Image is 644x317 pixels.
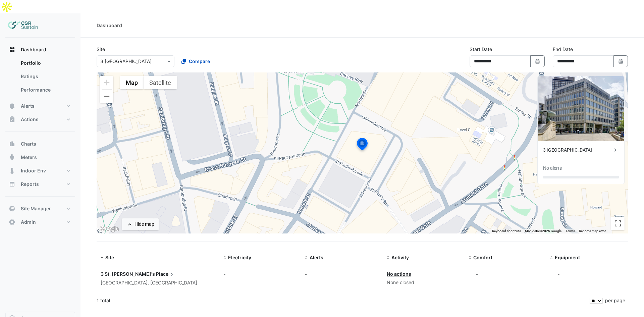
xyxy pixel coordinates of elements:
button: Toggle fullscreen view [611,217,625,230]
button: Meters [5,151,75,164]
span: Reports [21,181,39,188]
div: 1 total [97,292,588,309]
label: End Date [553,46,573,53]
button: Site Manager [5,202,75,215]
app-icon: Charts [9,141,15,147]
div: [GEOGRAPHIC_DATA], [GEOGRAPHIC_DATA] [101,279,215,287]
span: Alerts [310,255,323,260]
a: Report a map error [579,229,606,233]
span: Admin [21,219,36,225]
button: Charts [5,137,75,151]
button: Indoor Env [5,164,75,177]
app-icon: Admin [9,219,15,225]
div: 3 [GEOGRAPHIC_DATA] [543,147,612,154]
app-icon: Meters [9,154,15,161]
img: Company Logo [8,19,38,32]
a: Terms (opens in new tab) [566,229,575,233]
fa-icon: Select Date [618,58,624,64]
img: Google [98,225,120,233]
button: Show satellite imagery [144,76,177,89]
span: per page [605,298,625,303]
div: Dashboard [5,56,75,99]
div: None closed [387,279,461,286]
div: - [223,270,297,277]
app-icon: Indoor Env [9,167,15,174]
span: Place [156,270,175,278]
button: Actions [5,113,75,126]
span: Comfort [473,255,492,260]
span: Dashboard [21,46,46,53]
button: Alerts [5,99,75,113]
img: 3 St. Paul's Place [538,76,624,141]
span: Indoor Env [21,167,46,174]
span: Site [105,255,114,260]
a: Ratings [15,70,75,83]
div: - [557,270,560,277]
label: Start Date [470,46,492,53]
span: Electricity [228,255,251,260]
button: Reports [5,177,75,191]
app-icon: Site Manager [9,205,15,212]
button: Zoom out [100,90,113,103]
div: Hide map [135,221,154,228]
img: site-pin-selected.svg [355,137,370,153]
div: - [305,270,379,277]
span: Charts [21,141,36,147]
span: Site Manager [21,205,51,212]
button: Compare [177,55,214,67]
div: Dashboard [97,22,122,29]
button: Show street map [120,76,144,89]
app-icon: Alerts [9,103,15,109]
a: Performance [15,83,75,97]
label: Site [97,46,105,53]
app-icon: Dashboard [9,46,15,53]
a: Open this area in Google Maps (opens a new window) [98,225,120,233]
div: No alerts [543,165,562,172]
span: Meters [21,154,37,161]
a: Portfolio [15,56,75,70]
fa-icon: Select Date [535,58,541,64]
div: - [476,270,478,277]
button: Admin [5,215,75,229]
button: Dashboard [5,43,75,56]
span: Alerts [21,103,35,109]
button: Hide map [122,218,159,230]
span: Map data ©2025 Google [525,229,561,233]
span: Activity [391,255,409,260]
app-icon: Reports [9,181,15,188]
button: Keyboard shortcuts [492,229,521,233]
span: 3 St. [PERSON_NAME]'s [101,271,155,277]
button: Zoom in [100,76,113,89]
iframe: Intercom live chat [621,294,637,310]
span: Actions [21,116,39,123]
span: Compare [189,58,210,65]
a: No actions [387,271,411,277]
app-icon: Actions [9,116,15,123]
span: Equipment [555,255,580,260]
